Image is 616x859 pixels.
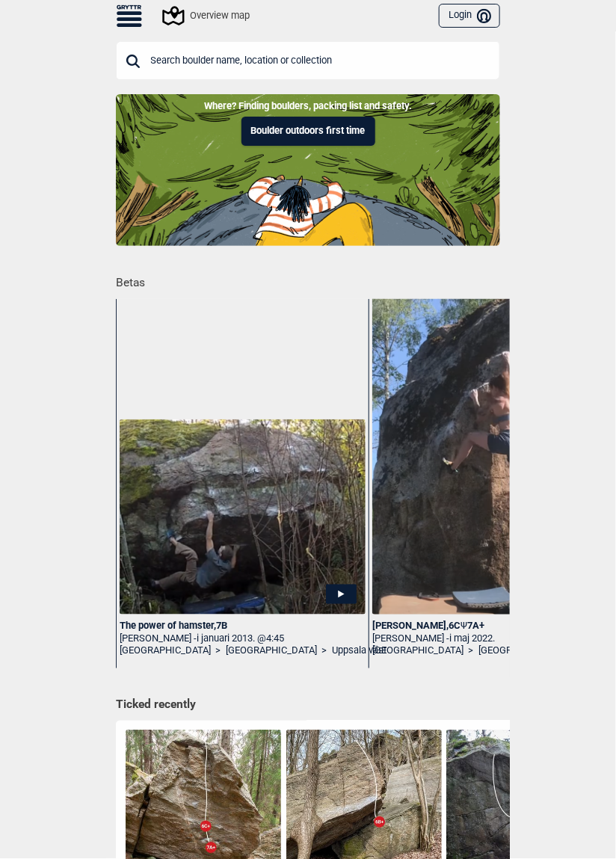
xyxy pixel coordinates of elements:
span: Ψ [461,620,467,631]
a: [GEOGRAPHIC_DATA] [478,644,570,657]
div: Overview map [164,7,250,25]
a: [GEOGRAPHIC_DATA] [120,644,211,657]
a: [GEOGRAPHIC_DATA] [372,644,463,657]
a: Uppsala väst [332,644,386,657]
span: > [215,644,221,657]
p: Where? Finding boulders, packing list and safety. [11,99,605,114]
button: Boulder outdoors first time [241,117,375,146]
span: > [321,644,327,657]
span: > [468,644,473,657]
img: Hannes pa The power of hamster [120,419,366,615]
a: [GEOGRAPHIC_DATA] [226,644,317,657]
input: Search boulder name, location or collection [116,41,500,80]
img: Indoor to outdoor [116,94,500,245]
div: [PERSON_NAME] - [120,632,366,645]
button: Login [439,4,500,28]
div: The power of hamster , 7B [120,620,366,632]
span: i maj 2022. [449,632,495,644]
h1: Ticked recently [116,698,500,714]
span: i januari 2013. @4:45 [197,632,284,644]
h1: Betas [116,265,510,292]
